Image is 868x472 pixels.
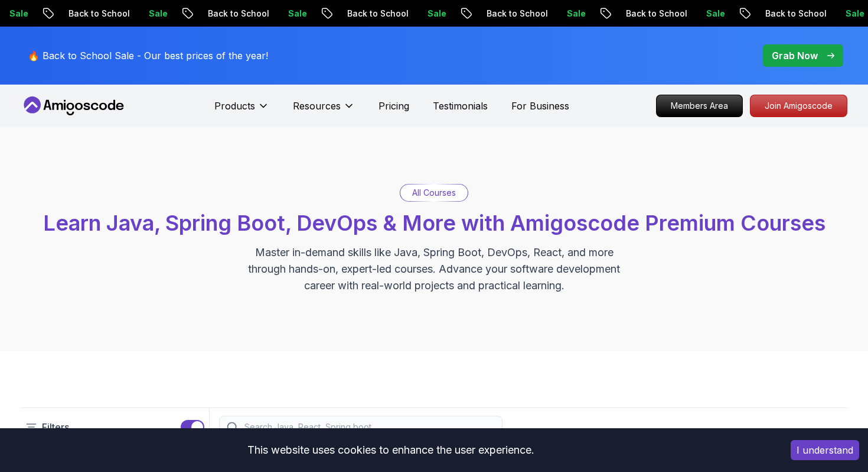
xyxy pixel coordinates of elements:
[378,99,409,113] a: Pricing
[293,99,355,122] button: Resources
[614,8,694,20] p: Back to School
[214,99,255,113] p: Products
[43,210,825,236] span: Learn Java, Spring Boot, DevOps & More with Amigoscode Premium Courses
[276,8,314,20] p: Sale
[214,99,269,122] button: Products
[242,421,495,433] input: Search Java, React, Spring boot ...
[136,8,174,20] p: Sale
[791,440,859,460] button: Accept cookies
[511,99,569,113] a: For Business
[42,420,69,434] p: Filters
[236,244,632,294] p: Master in-demand skills like Java, Spring Boot, DevOps, React, and more through hands-on, expert-...
[694,8,732,20] p: Sale
[657,95,742,117] p: Members Area
[9,437,773,463] div: This website uses cookies to enhance the user experience.
[293,99,341,113] p: Resources
[433,99,488,113] a: Testimonials
[554,8,592,20] p: Sale
[195,8,276,20] p: Back to School
[56,8,136,20] p: Back to School
[750,95,847,117] a: Join Amigoscode
[750,95,847,117] p: Join Amigoscode
[772,49,818,63] p: Grab Now
[28,49,268,63] p: 🔥 Back to School Sale - Our best prices of the year!
[753,8,833,20] p: Back to School
[415,8,453,20] p: Sale
[656,95,743,117] a: Members Area
[412,187,456,199] p: All Courses
[335,8,415,20] p: Back to School
[474,8,554,20] p: Back to School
